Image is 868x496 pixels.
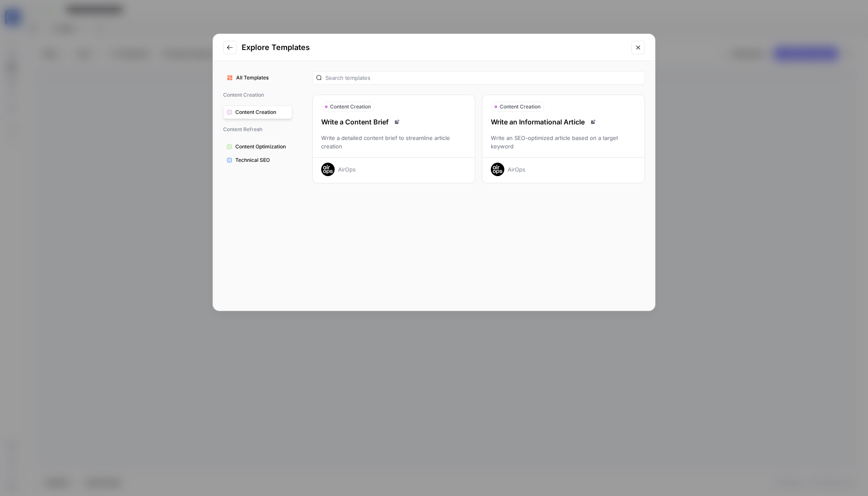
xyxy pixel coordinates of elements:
div: Write a Content Brief [313,117,475,127]
button: Content Creation [223,106,292,119]
div: Write an SEO-optimized article based on a target keyword [482,134,644,150]
span: All Templates [236,74,288,82]
a: Read docs [392,117,402,127]
span: Technical SEO [235,156,288,164]
a: Read docs [588,117,598,127]
button: Content CreationWrite a Content BriefRead docsWrite a detailed content brief to streamline articl... [312,95,475,183]
input: Search templates [325,74,641,82]
span: Content Creation [330,103,371,111]
span: Content Creation [223,88,292,102]
button: Technical SEO [223,153,292,167]
span: Content Creation [235,108,288,116]
div: Write an Informational Article [482,117,644,127]
h2: Explore Templates [242,42,626,53]
button: Go to previous step [223,41,237,54]
div: Write a detailed content brief to streamline article creation [313,134,475,150]
button: Content CreationWrite an Informational ArticleRead docsWrite an SEO-optimized article based on a ... [482,95,645,183]
div: AirOps [508,165,525,174]
button: Close modal [631,41,645,54]
span: Content Creation [500,103,541,111]
span: Content Refresh [223,122,292,137]
span: Content Optimization [235,143,288,150]
button: Content Optimization [223,140,292,153]
button: All Templates [223,71,292,84]
div: AirOps [338,165,356,174]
